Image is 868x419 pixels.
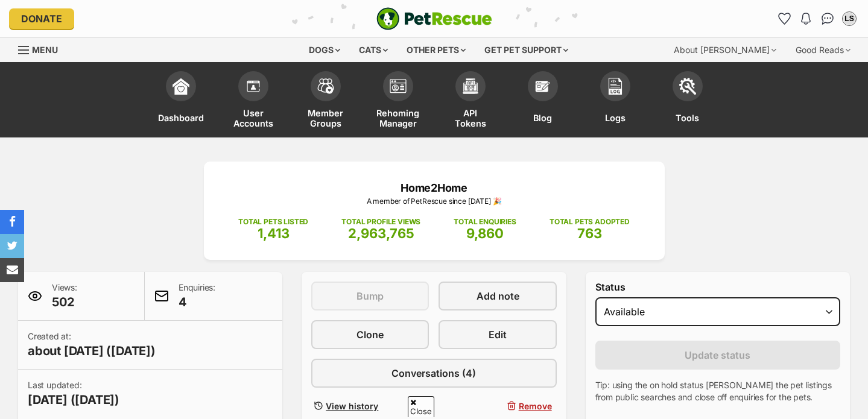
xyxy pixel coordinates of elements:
ul: Account quick links [775,9,859,28]
p: Last updated: [28,379,119,408]
span: Edit [489,327,507,342]
img: dashboard-icon-eb2f2d2d3e046f16d808141f083e7271f6b2e854fb5c12c21221c1fb7104beca.svg [173,78,189,95]
span: View history [326,400,378,412]
a: Clone [311,320,429,349]
span: Dashboard [158,107,204,128]
span: Member Groups [305,107,347,128]
span: User Accounts [232,107,274,128]
p: TOTAL PROFILE VIEWS [341,216,420,227]
p: TOTAL PETS ADOPTED [550,216,630,227]
a: View history [311,397,429,415]
p: Enquiries: [179,282,215,310]
a: Rehoming Manager [362,65,434,137]
img: blogs-icon-e71fceff818bbaa76155c998696f2ea9b8fc06abc828b24f45ee82a475c2fd99.svg [534,78,551,95]
span: 763 [577,225,602,241]
a: User Accounts [217,65,290,137]
a: PetRescue [376,7,492,30]
span: Update status [685,348,750,362]
img: tools-icon-677f8b7d46040df57c17cb185196fc8e01b2b03676c49af7ba82c462532e62ee.svg [679,78,696,95]
button: My account [840,9,859,28]
img: logo-e224e6f780fb5917bec1dbf3a21bbac754714ae5b6737aabdf751b685950b380.svg [376,7,492,30]
a: Menu [18,38,66,60]
span: 9,860 [466,225,504,241]
span: Add note [477,289,519,303]
span: 4 [179,294,215,310]
button: Update status [595,341,840,370]
div: About [PERSON_NAME] [665,38,785,62]
a: Member Groups [290,65,362,137]
span: Clone [356,327,384,342]
a: Edit [439,320,556,349]
span: 2,963,765 [348,225,414,241]
div: Get pet support [476,38,577,62]
img: api-icon-849e3a9e6f871e3acf1f60245d25b4cd0aad652aa5f5372336901a6a67317bd8.svg [462,78,479,95]
span: Logs [605,107,626,128]
a: Logs [579,65,651,137]
a: Conversations (4) [311,359,556,388]
img: chat-41dd97257d64d25036548639549fe6c8038ab92f7586957e7f3b1b290dea8141.svg [822,13,834,25]
span: Rehoming Manager [376,107,419,128]
p: TOTAL ENQUIRIES [454,216,516,227]
a: API Tokens [434,65,507,137]
img: team-members-icon-5396bd8760b3fe7c0b43da4ab00e1e3bb1a5d9ba89233759b79545d2d3fc5d0d.svg [317,78,334,94]
button: Remove [439,397,556,415]
a: Tools [651,65,724,137]
p: A member of PetRescue since [DATE] 🎉 [222,196,647,207]
span: 1,413 [258,225,290,241]
img: logs-icon-5bf4c29380941ae54b88474b1138927238aebebbc450bc62c8517511492d5a22.svg [607,78,624,95]
span: 502 [52,294,77,310]
span: Close [408,396,434,417]
span: Blog [533,107,552,128]
a: Donate [9,8,74,29]
p: TOTAL PETS LISTED [238,216,308,227]
span: API Tokens [449,107,492,128]
a: Conversations [818,9,837,28]
span: Remove [519,400,552,412]
p: Created at: [28,330,156,359]
div: Cats [350,38,396,62]
img: members-icon-d6bcda0bfb97e5ba05b48644448dc2971f67d37433e5abca221da40c41542bd5.svg [245,78,262,95]
span: about [DATE] ([DATE]) [28,342,156,359]
button: Notifications [796,9,816,28]
p: Tip: using the on hold status [PERSON_NAME] the pet listings from public searches and close off e... [595,379,840,403]
img: group-profile-icon-3fa3cf56718a62981997c0bc7e787c4b2cf8bcc04b72c1350f741eb67cf2f40e.svg [390,79,407,93]
span: Tools [676,107,699,128]
a: Favourites [775,9,794,28]
a: Blog [507,65,579,137]
p: Views: [52,282,77,310]
button: Bump [311,282,429,310]
div: LS [843,13,855,25]
p: Home2Home [222,180,647,196]
span: [DATE] ([DATE]) [28,391,119,408]
a: Add note [439,282,556,310]
div: Other pets [398,38,474,62]
span: Bump [356,289,384,303]
span: Conversations (4) [391,366,476,380]
span: Menu [32,45,58,55]
img: notifications-46538b983faf8c2785f20acdc204bb7945ddae34d4c08c2a6579f10ce5e182be.svg [801,13,811,25]
a: Dashboard [145,65,217,137]
div: Good Reads [787,38,859,62]
label: Status [595,282,840,292]
div: Dogs [300,38,349,62]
